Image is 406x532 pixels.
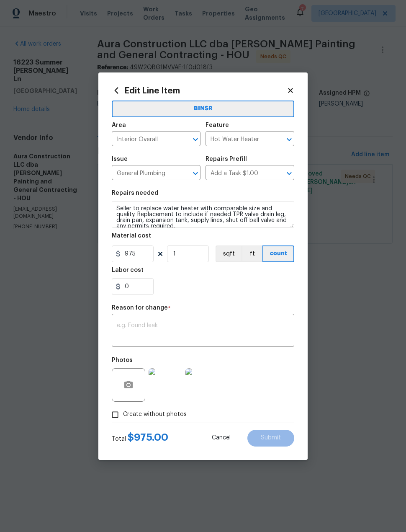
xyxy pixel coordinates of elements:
[283,168,295,179] button: Open
[190,134,201,145] button: Open
[112,357,133,363] h5: Photos
[112,233,151,239] h5: Material cost
[206,156,247,162] h5: Repairs Prefill
[128,432,168,442] span: $ 975.00
[242,245,262,262] button: ft
[261,435,281,441] span: Submit
[206,122,229,128] h5: Feature
[123,410,187,419] span: Create without photos
[112,190,158,196] h5: Repairs needed
[262,245,294,262] button: count
[112,86,287,95] h2: Edit Line Item
[112,101,294,117] button: BINSR
[216,245,242,262] button: sqft
[283,134,295,145] button: Open
[112,122,126,128] h5: Area
[112,267,144,273] h5: Labor cost
[212,435,231,441] span: Cancel
[112,156,128,162] h5: Issue
[190,168,201,179] button: Open
[112,201,294,228] textarea: Seller to replace water heater with comparable size and quality. Replacement to include if needed...
[198,430,244,447] button: Cancel
[247,430,294,447] button: Submit
[112,305,168,311] h5: Reason for change
[112,433,168,443] div: Total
